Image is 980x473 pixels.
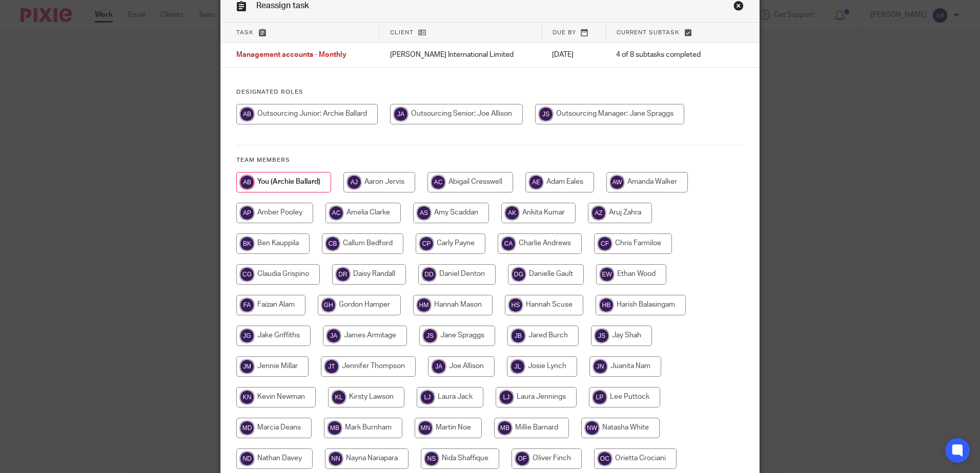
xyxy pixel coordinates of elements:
span: Task [236,30,254,35]
span: Client [390,30,414,35]
h4: Designated Roles [236,88,744,96]
h4: Team members [236,156,744,164]
span: Due by [553,30,576,35]
p: [DATE] [552,50,596,60]
a: Close this dialog window [733,1,744,14]
p: [PERSON_NAME] International Limited [390,50,532,60]
span: Current subtask [617,30,680,35]
span: Management accounts - Monthly [236,52,346,59]
span: Reassign task [256,2,309,10]
td: 4 of 8 subtasks completed [606,43,724,68]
